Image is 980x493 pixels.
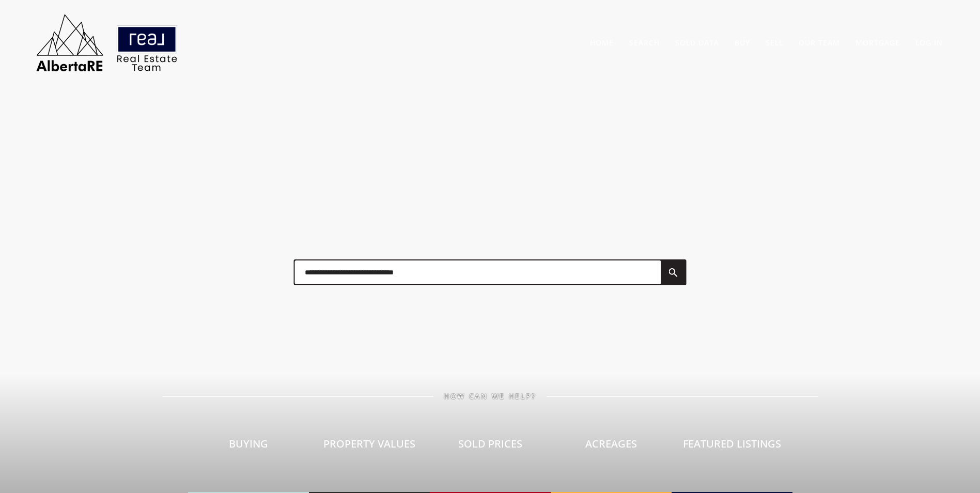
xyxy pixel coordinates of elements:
span: Buying [229,437,268,451]
a: Our Team [799,38,840,48]
span: Sold Prices [458,437,522,451]
a: Buy [735,38,750,48]
a: Home [590,38,614,48]
a: Featured Listings [672,400,792,493]
a: Property Values [309,400,430,493]
a: Sell [766,38,783,48]
a: Mortgage [855,38,900,48]
span: Property Values [323,437,415,451]
img: AlbertaRE Real Estate Team | Real Broker [29,10,184,75]
span: Acreages [585,437,637,451]
span: Featured Listings [683,437,781,451]
a: Search [629,38,660,48]
a: Sold Prices [430,400,551,493]
a: Buying [188,400,309,493]
a: Acreages [551,400,672,493]
a: Sold Data [675,38,719,48]
a: Log In [915,38,943,48]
